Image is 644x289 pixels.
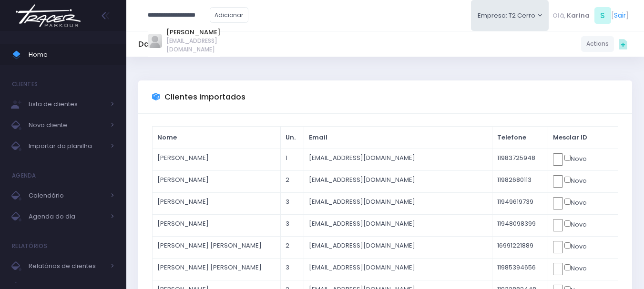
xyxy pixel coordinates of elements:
span: Lista de clientes [29,98,105,110]
td: 3 [281,258,304,280]
th: Un. [281,127,304,149]
td: 3 [281,192,304,214]
span: Relatórios de clientes [29,260,105,272]
form: Novo [553,263,613,275]
h4: Relatórios [12,237,47,256]
td: 11985394656 [492,258,548,280]
td: 2 [281,170,304,192]
span: Agenda do dia [29,210,105,223]
form: Novo [553,153,613,166]
td: 1 [281,149,304,170]
td: [PERSON_NAME] [PERSON_NAME] [153,258,281,280]
td: [PERSON_NAME] [153,149,281,170]
td: 16991221889 [492,236,548,258]
h4: Clientes [12,75,38,94]
td: [EMAIL_ADDRESS][DOMAIN_NAME] [304,214,492,236]
span: Novo cliente [29,119,105,131]
span: Home [29,49,114,61]
td: 11948098399 [492,214,548,236]
a: Sair [614,10,626,20]
td: [EMAIL_ADDRESS][DOMAIN_NAME] [304,170,492,192]
a: [PERSON_NAME] [166,28,220,37]
td: 3 [281,214,304,236]
form: Novo [553,197,613,209]
span: Karina [567,11,590,20]
h4: Agenda [12,166,36,185]
span: Olá, [552,11,565,20]
td: 2 [281,236,304,258]
th: Telefone [492,127,548,149]
th: Nome [153,127,281,149]
td: [PERSON_NAME] [153,170,281,192]
td: 11949619739 [492,192,548,214]
td: [PERSON_NAME] [153,214,281,236]
td: 11983725948 [492,149,548,170]
td: [PERSON_NAME] [153,192,281,214]
form: Novo [553,219,613,231]
span: Calendário [29,189,105,202]
div: [ ] [549,5,632,26]
th: Email [304,127,492,149]
td: [EMAIL_ADDRESS][DOMAIN_NAME] [304,258,492,280]
span: Importar da planilha [29,140,105,152]
a: Actions [581,36,614,52]
td: [EMAIL_ADDRESS][DOMAIN_NAME] [304,192,492,214]
a: Adicionar [210,7,249,23]
span: S [594,7,611,24]
form: Novo [553,175,613,188]
td: [EMAIL_ADDRESS][DOMAIN_NAME] [304,149,492,170]
td: 11982680113 [492,170,548,192]
form: Novo [553,241,613,253]
td: [PERSON_NAME] [PERSON_NAME] [153,236,281,258]
h5: Dashboard [138,40,182,49]
h3: Clientes importados [164,92,245,102]
span: [EMAIL_ADDRESS][DOMAIN_NAME] [166,37,220,54]
th: Mesclar ID [548,127,618,149]
td: [EMAIL_ADDRESS][DOMAIN_NAME] [304,236,492,258]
